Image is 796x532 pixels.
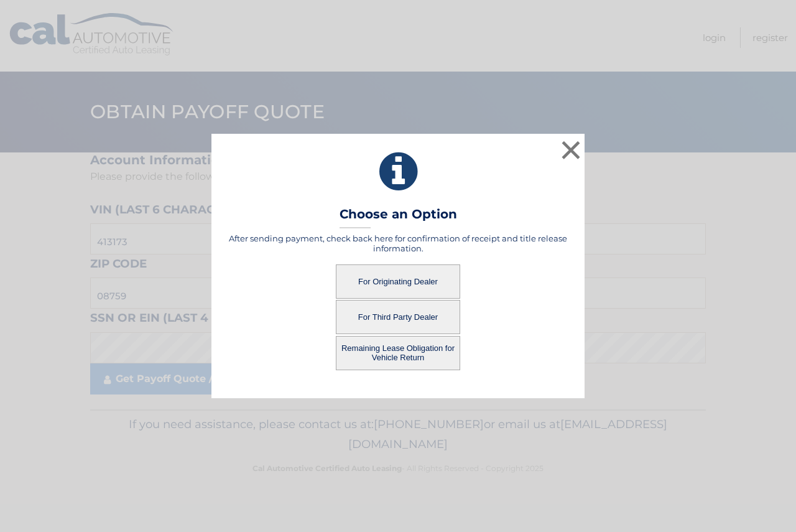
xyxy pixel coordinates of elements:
[340,207,457,228] h3: Choose an Option
[336,264,460,299] button: For Originating Dealer
[336,300,460,334] button: For Third Party Dealer
[558,138,583,162] button: ×
[336,336,460,370] button: Remaining Lease Obligation for Vehicle Return
[227,233,569,253] h5: After sending payment, check back here for confirmation of receipt and title release information.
